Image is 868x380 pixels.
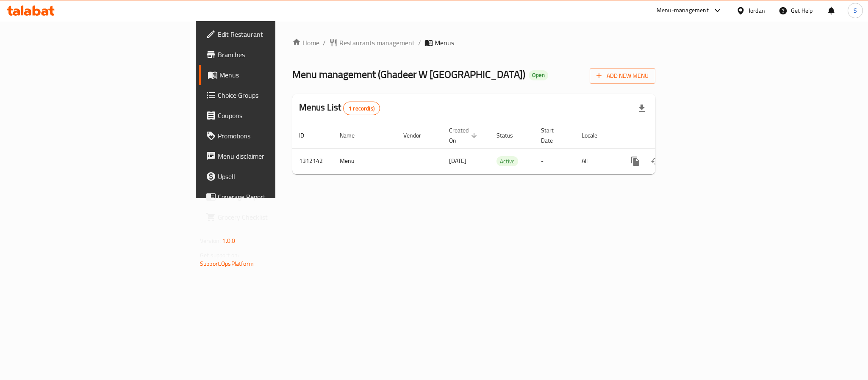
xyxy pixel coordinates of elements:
[435,38,454,48] span: Menus
[199,126,341,146] a: Promotions
[199,24,341,44] a: Edit Restaurant
[199,105,341,126] a: Coupons
[541,125,565,146] span: Start Date
[218,50,334,60] span: Branches
[529,70,548,80] div: Open
[292,65,525,84] span: Menu management ( Ghadeer W [GEOGRAPHIC_DATA] )
[625,151,646,171] button: more
[333,148,397,174] td: Menu
[418,38,421,48] li: /
[632,98,652,118] div: Export file
[299,101,380,115] h2: Menus List
[218,212,334,222] span: Grocery Checklist
[199,146,341,166] a: Menu disclaimer
[218,110,334,121] span: Coupons
[218,131,334,141] span: Promotions
[329,38,415,48] a: Restaurants management
[596,71,649,81] span: Add New Menu
[199,207,341,227] a: Grocery Checklist
[590,68,655,84] button: Add New Menu
[496,156,518,166] div: Active
[403,130,432,140] span: Vendor
[449,125,480,146] span: Created On
[534,148,575,174] td: -
[529,72,548,79] span: Open
[496,130,524,140] span: Status
[854,6,857,15] span: S
[199,65,341,85] a: Menus
[657,6,709,16] div: Menu-management
[218,151,334,161] span: Menu disclaimer
[200,235,221,246] span: Version:
[618,123,713,149] th: Actions
[219,70,334,80] span: Menus
[218,171,334,182] span: Upsell
[292,123,713,174] table: enhanced table
[199,85,341,105] a: Choice Groups
[339,38,415,48] span: Restaurants management
[344,105,380,113] span: 1 record(s)
[646,151,666,171] button: Change Status
[292,38,655,48] nav: breadcrumb
[575,148,618,174] td: All
[343,102,380,115] div: Total records count
[496,157,518,166] span: Active
[299,130,315,140] span: ID
[199,44,341,65] a: Branches
[582,130,608,140] span: Locale
[218,90,334,100] span: Choice Groups
[218,192,334,202] span: Coverage Report
[340,130,366,140] span: Name
[218,29,334,39] span: Edit Restaurant
[200,250,239,261] span: Get support on:
[222,235,235,246] span: 1.0.0
[749,6,765,15] div: Jordan
[199,187,341,207] a: Coverage Report
[449,155,466,166] span: [DATE]
[199,166,341,187] a: Upsell
[200,258,254,269] a: Support.OpsPlatform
